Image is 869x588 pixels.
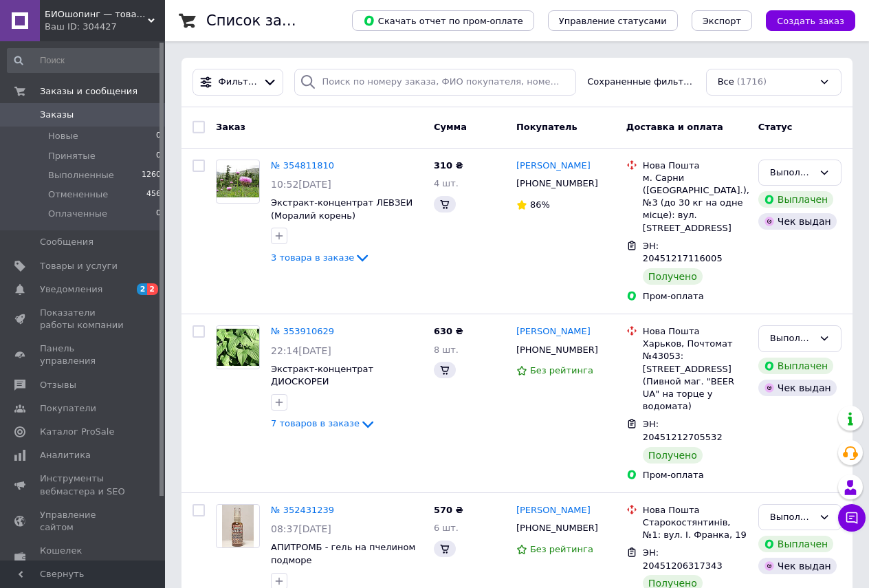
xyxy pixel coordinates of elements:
span: 0 [156,130,161,142]
a: 3 товара в заказе [271,252,371,263]
span: 570 ₴ [434,505,463,515]
span: Заказ [216,122,245,132]
div: Чек выдан [758,213,837,230]
button: Скачать отчет по пром-оплате [352,10,534,31]
span: Доставка и оплата [626,122,723,132]
span: 3 товара в заказе [271,252,354,263]
a: Фото товару [216,325,260,369]
a: Фото товару [216,160,260,204]
div: Получено [643,268,703,285]
span: 0 [156,150,161,162]
span: Товары и услуги [40,260,118,272]
button: Чат с покупателем [838,504,866,532]
div: Пром-оплата [643,469,747,481]
div: Харьков, Почтомат №43053: [STREET_ADDRESS] (Пивной маг. "BEER UA" на торце у водомата) [643,338,747,413]
span: 2 [147,283,158,295]
div: м. Сарни ([GEOGRAPHIC_DATA].), №3 (до 30 кг на одне місце): вул. [STREET_ADDRESS] [643,172,747,235]
a: Экстракт-концентрат ЛЕВЗЕИ (Моралий корень) [271,197,412,221]
span: Управление статусами [559,16,667,26]
span: Создать заказ [777,16,844,26]
div: Выполнен [770,331,813,346]
div: Выполнен [770,166,813,180]
span: Кошелек компании [40,545,127,569]
a: [PERSON_NAME] [516,504,591,517]
span: Принятые [48,150,96,162]
span: 1260 [142,169,161,182]
span: ЭН: 20451212705532 [643,419,723,442]
div: [PHONE_NUMBER] [514,175,601,193]
img: Фото товару [222,505,254,547]
span: Управление сайтом [40,509,127,534]
div: Чек выдан [758,380,837,396]
span: Заказы [40,109,74,121]
span: Покупатели [40,402,96,415]
span: БИОшопинг — товары для дома, здоровья и красоты, г. Киев [45,8,148,21]
a: Фото товару [216,504,260,548]
div: Нова Пошта [643,160,747,172]
span: ЭН: 20451217116005 [643,241,723,264]
span: 10:52[DATE] [271,179,331,190]
span: 8 шт. [434,345,459,355]
span: (1716) [737,76,767,87]
a: [PERSON_NAME] [516,325,591,338]
div: Пром-оплата [643,290,747,303]
h1: Список заказов [206,12,324,29]
span: Без рейтинга [530,365,593,375]
a: Экстракт-концентрат ДИОСКОРЕИ [271,364,373,387]
span: Каталог ProSale [40,426,114,438]
a: 7 товаров в заказе [271,418,376,428]
span: Сумма [434,122,467,132]
span: Отмененные [48,188,108,201]
span: Отзывы [40,379,76,391]
span: Оплаченные [48,208,107,220]
div: [PHONE_NUMBER] [514,519,601,537]
span: 6 шт. [434,523,459,533]
span: Экспорт [703,16,741,26]
div: Выплачен [758,536,833,552]
span: Выполненные [48,169,114,182]
span: 456 [146,188,161,201]
button: Создать заказ [766,10,855,31]
span: Сохраненные фильтры: [587,76,695,89]
span: Статус [758,122,793,132]
span: Без рейтинга [530,544,593,554]
span: Фильтры [219,76,257,89]
span: 310 ₴ [434,160,463,171]
div: Чек выдан [758,558,837,574]
span: Инструменты вебмастера и SEO [40,472,127,497]
a: АПИТРОМБ - гель на пчелином подморе [271,542,415,565]
div: Выплачен [758,358,833,374]
span: Скачать отчет по пром-оплате [363,14,523,27]
span: Уведомления [40,283,102,296]
span: 4 шт. [434,178,459,188]
img: Фото товару [217,329,259,365]
button: Управление статусами [548,10,678,31]
div: Выполнен [770,510,813,525]
input: Поиск [7,48,162,73]
span: 630 ₴ [434,326,463,336]
span: Новые [48,130,78,142]
a: № 354811810 [271,160,334,171]
span: Все [718,76,734,89]
span: Аналитика [40,449,91,461]
span: Заказы и сообщения [40,85,137,98]
div: Ваш ID: 304427 [45,21,165,33]
span: 7 товаров в заказе [271,419,360,429]
img: Фото товару [217,165,259,197]
div: Нова Пошта [643,325,747,338]
input: Поиск по номеру заказа, ФИО покупателя, номеру телефона, Email, номеру накладной [294,69,577,96]
div: Нова Пошта [643,504,747,516]
span: 2 [137,283,148,295]
span: Показатели работы компании [40,307,127,331]
a: [PERSON_NAME] [516,160,591,173]
a: № 353910629 [271,326,334,336]
span: 08:37[DATE] [271,523,331,534]
span: Панель управления [40,342,127,367]
span: 22:14[DATE] [271,345,331,356]
a: Создать заказ [752,15,855,25]
span: 0 [156,208,161,220]
div: [PHONE_NUMBER] [514,341,601,359]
